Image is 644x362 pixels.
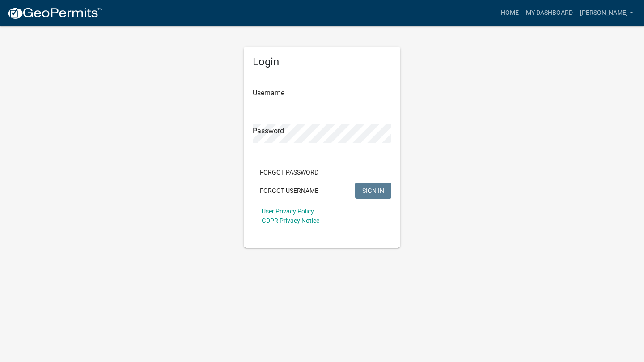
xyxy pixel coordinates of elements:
button: Forgot Username [253,183,326,199]
a: [PERSON_NAME] [576,4,637,21]
a: My Dashboard [522,4,576,21]
a: User Privacy Policy [262,208,314,215]
h5: Login [253,55,391,68]
button: SIGN IN [355,183,391,199]
button: Forgot Password [253,164,326,180]
a: Home [497,4,522,21]
a: GDPR Privacy Notice [262,217,319,224]
span: SIGN IN [362,187,384,194]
